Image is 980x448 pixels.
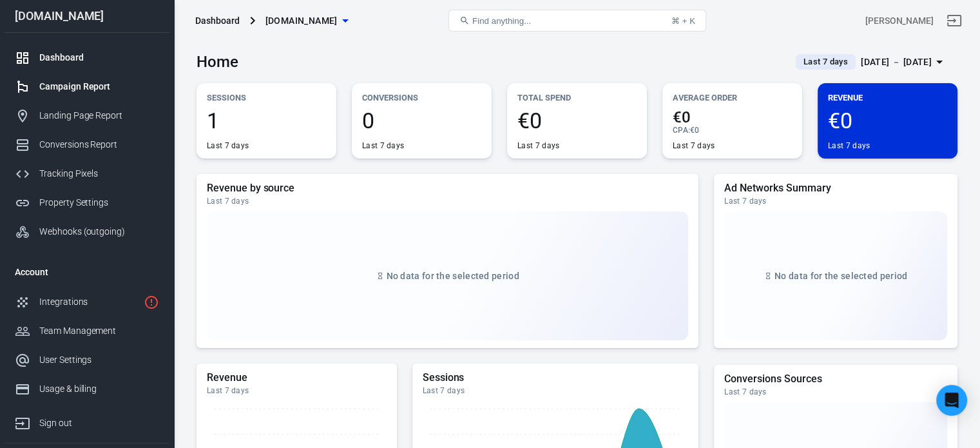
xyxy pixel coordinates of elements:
a: Campaign Report [5,72,169,101]
a: Team Management [5,317,169,346]
span: 1 [207,110,326,131]
div: Last 7 days [423,385,689,396]
a: Usage & billing [5,375,169,404]
span: Find anything... [472,16,531,26]
div: ⌘ + K [671,16,695,26]
div: [DATE] － [DATE] [861,54,932,70]
a: Sign out [939,5,970,36]
div: Property Settings [39,196,159,209]
div: Last 7 days [673,141,715,151]
div: Last 7 days [207,385,387,396]
p: Total Spend [517,91,637,104]
div: Conversions Report [39,138,159,151]
a: Dashboard [5,43,169,72]
div: Last 7 days [362,141,404,151]
p: Average Order [673,91,792,104]
div: Integrations [39,295,139,309]
li: Account [5,257,169,287]
span: No data for the selected period [774,271,907,281]
a: User Settings [5,346,169,375]
p: Sessions [207,91,326,104]
div: Dashboard [195,14,240,27]
a: Integrations [5,287,169,317]
span: €0 [828,110,947,131]
span: CPA : [673,126,690,135]
div: Account id: TDMpudQw [865,14,934,28]
span: velvee.net [265,13,338,29]
div: Last 7 days [828,141,870,151]
svg: 1 networks not verified yet [144,295,159,310]
a: Webhooks (outgoing) [5,217,169,246]
a: Sign out [5,404,169,438]
a: Conversions Report [5,130,169,159]
a: Tracking Pixels [5,159,169,188]
div: Sign out [39,416,159,430]
div: Last 7 days [207,196,688,206]
div: Last 7 days [207,141,249,151]
p: Revenue [828,91,947,104]
span: Last 7 days [798,55,853,68]
div: Team Management [39,324,159,338]
h5: Ad Networks Summary [724,182,947,195]
button: Last 7 days[DATE] － [DATE] [785,52,957,73]
button: [DOMAIN_NAME] [260,9,353,33]
button: Find anything...⌘ + K [448,10,706,32]
div: Open Intercom Messenger [936,385,967,416]
h5: Revenue by source [207,182,688,195]
div: Last 7 days [724,387,947,397]
span: €0 [673,110,792,125]
p: Conversions [362,91,481,104]
div: Usage & billing [39,382,159,396]
a: Landing Page Report [5,101,169,130]
div: Landing Page Report [39,109,159,122]
span: €0 [690,126,699,135]
h5: Sessions [423,371,689,384]
span: 0 [362,110,481,131]
div: [DOMAIN_NAME] [5,10,169,22]
h5: Revenue [207,371,387,384]
div: User Settings [39,353,159,367]
span: No data for the selected period [387,271,519,281]
div: Webhooks (outgoing) [39,225,159,239]
div: Last 7 days [517,141,559,151]
a: Property Settings [5,188,169,217]
div: Tracking Pixels [39,167,159,180]
h5: Conversions Sources [724,373,947,385]
div: Campaign Report [39,80,159,93]
div: Last 7 days [724,196,947,206]
span: €0 [517,110,637,131]
div: Dashboard [39,51,159,64]
h3: Home [197,53,238,71]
